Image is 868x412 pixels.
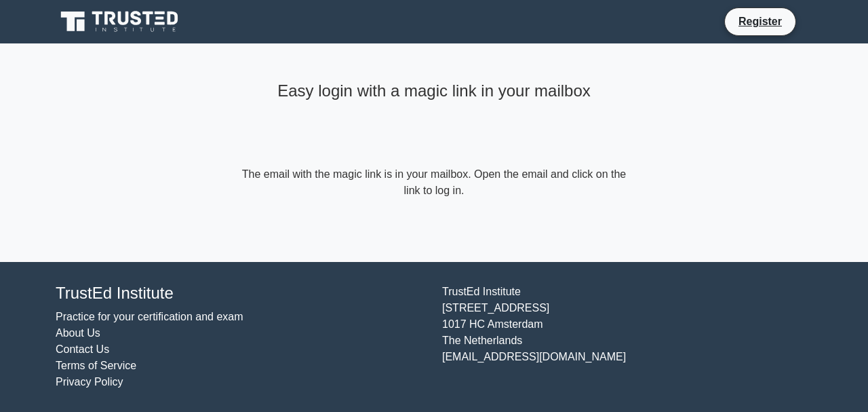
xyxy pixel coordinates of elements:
[56,284,426,303] h4: TrustEd Institute
[56,343,109,355] a: Contact Us
[56,327,100,339] a: About Us
[56,360,136,371] a: Terms of Service
[239,81,629,101] h4: Easy login with a magic link in your mailbox
[434,284,821,390] div: TrustEd Institute [STREET_ADDRESS] 1017 HC Amsterdam The Netherlands [EMAIL_ADDRESS][DOMAIN_NAME]
[56,376,123,388] a: Privacy Policy
[56,311,243,322] a: Practice for your certification and exam
[239,166,629,199] form: The email with the magic link is in your mailbox. Open the email and click on the link to log in.
[730,13,790,30] a: Register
